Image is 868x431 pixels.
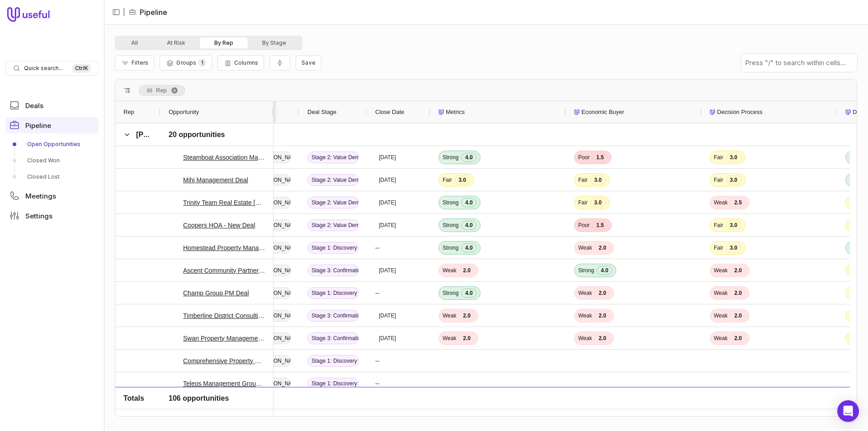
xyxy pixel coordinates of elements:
[367,282,430,304] div: --
[24,65,63,72] span: Quick search...
[455,175,470,185] span: 3.0
[849,199,859,206] span: Fair
[217,55,264,71] button: Columns
[726,153,741,162] span: 3.0
[72,64,91,73] kbd: Ctrl K
[461,221,476,230] span: 4.0
[307,310,359,322] span: Stage 3: Confirmation
[169,129,225,140] span: 20 opportunities
[367,350,430,372] div: --
[183,220,255,231] a: Coopers HOA - New Deal
[574,101,693,123] div: Economic Buyer
[461,243,476,252] span: 4.0
[136,131,197,138] span: [PERSON_NAME]
[25,213,52,219] span: Settings
[5,153,99,168] a: Closed Won
[183,197,265,208] a: Trinity Team Real Estate [US_STATE] Deal
[730,198,745,207] span: 2.5
[446,107,465,118] span: Metrics
[183,288,249,298] a: Champ Group PM Deal
[459,266,474,275] span: 2.0
[183,333,265,344] a: Swan Property Management - New Deal
[443,222,458,229] span: Strong
[594,334,610,343] span: 2.0
[5,188,99,204] a: Meetings
[592,221,608,230] span: 1.5
[379,199,396,206] time: [DATE]
[234,59,258,66] span: Columns
[730,289,745,298] span: 2.0
[123,107,134,118] span: Rep
[379,154,396,161] time: [DATE]
[307,107,336,118] span: Deal Stage
[25,193,56,199] span: Meetings
[198,58,206,67] span: 1
[115,55,154,71] button: Filter Pipeline
[117,38,152,48] button: All
[443,335,456,342] span: Weak
[307,355,359,367] span: Stage 1: Discovery
[578,312,592,319] span: Weak
[367,237,430,259] div: --
[5,208,99,224] a: Settings
[152,38,200,48] button: At Risk
[269,55,290,71] button: Collapse all rows
[183,175,248,185] a: Mihi Management Deal
[307,197,359,208] span: Stage 2: Value Demonstration
[132,59,148,66] span: Filters
[443,244,458,251] span: Strong
[439,101,558,123] div: Metrics
[849,244,865,251] span: Strong
[183,378,265,389] a: Teleos Management Group - [US_STATE] Deal
[375,107,404,118] span: Close Date
[5,170,99,184] a: Closed Lost
[109,5,123,19] button: Collapse sidebar
[183,242,265,253] a: Homestead Property Management Deal
[443,154,458,161] span: Strong
[169,107,199,118] span: Opportunity
[714,289,727,297] span: Weak
[367,395,430,417] div: --
[379,176,396,184] time: [DATE]
[461,198,476,207] span: 4.0
[730,311,745,320] span: 2.0
[176,59,196,66] span: Groups
[248,38,301,48] button: By Stage
[296,55,321,71] button: Create a new saved view
[379,335,396,342] time: [DATE]
[849,176,865,184] span: Strong
[590,198,606,207] span: 3.0
[302,59,316,66] span: Save
[5,137,99,184] div: Pipeline submenu
[307,242,359,254] span: Stage 1: Discovery
[183,401,265,412] a: Metropolitan Property Management Macomb County Deal
[443,176,452,184] span: Fair
[849,267,859,274] span: Fair
[578,335,592,342] span: Weak
[183,355,265,366] a: Comprehensive Property Management Deal
[714,222,723,229] span: Fair
[726,243,741,252] span: 3.0
[443,267,456,274] span: Weak
[379,312,396,319] time: [DATE]
[849,289,859,297] span: Fair
[714,199,727,206] span: Weak
[379,267,396,274] time: [DATE]
[849,335,859,342] span: Fair
[307,219,359,231] span: Stage 2: Value Demonstration
[200,38,248,48] button: By Rep
[443,312,456,319] span: Weak
[5,117,99,133] a: Pipeline
[307,174,359,186] span: Stage 2: Value Demonstration
[307,152,359,163] span: Stage 2: Value Demonstration
[459,334,474,343] span: 2.0
[594,311,610,320] span: 2.0
[849,222,859,229] span: Fair
[578,289,592,297] span: Weak
[307,265,359,276] span: Stage 3: Confirmation
[443,199,458,206] span: Strong
[459,311,474,320] span: 2.0
[443,289,458,297] span: Strong
[183,152,265,163] a: Steamboat Association Management Deal
[307,332,359,344] span: Stage 3: Confirmation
